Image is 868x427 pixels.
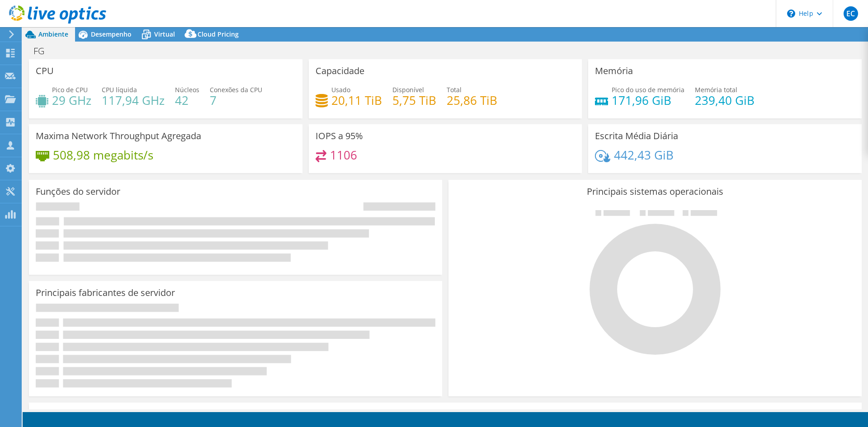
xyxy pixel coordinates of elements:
span: Total [447,85,462,94]
h3: CPU [36,66,54,76]
h3: Capacidade [316,66,364,76]
span: Pico do uso de memória [612,85,684,94]
span: Usado [331,85,350,94]
h4: 7 [210,95,262,105]
h3: Maxima Network Throughput Agregada [36,131,201,141]
h4: 442,43 GiB [614,150,674,160]
h3: IOPS a 95% [316,131,363,141]
h3: Principais fabricantes de servidor [36,288,175,298]
h3: Funções do servidor [36,187,120,197]
span: Ambiente [38,30,68,38]
span: Núcleos [175,85,199,94]
h4: 25,86 TiB [447,95,497,105]
span: CPU líquida [102,85,137,94]
h4: 1106 [330,150,357,160]
h4: 29 GHz [52,95,91,105]
span: Cloud Pricing [198,30,239,38]
span: Desempenho [91,30,132,38]
h3: Escrita Média Diária [595,131,678,141]
h4: 239,40 GiB [695,95,755,105]
h4: 117,94 GHz [102,95,165,105]
span: Conexões da CPU [210,85,262,94]
span: Pico de CPU [52,85,88,94]
h4: 508,98 megabits/s [53,150,153,160]
span: Memória total [695,85,737,94]
span: Disponível [392,85,424,94]
h4: 5,75 TiB [392,95,436,105]
h4: 20,11 TiB [331,95,382,105]
h3: Memória [595,66,633,76]
svg: \n [787,9,795,18]
span: Virtual [154,30,175,38]
span: EC [844,6,858,21]
h4: 171,96 GiB [612,95,684,105]
h4: 42 [175,95,199,105]
h3: Principais sistemas operacionais [455,187,855,197]
h1: FG [29,46,58,56]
